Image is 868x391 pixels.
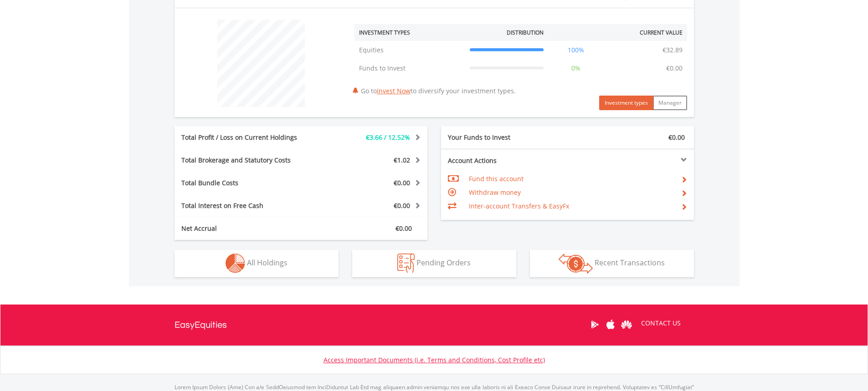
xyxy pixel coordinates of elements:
img: pending_instructions-wht.png [397,254,415,273]
div: Your Funds to Invest [441,133,568,142]
div: Account Actions [441,156,568,165]
a: Apple [603,310,619,339]
td: €0.00 [662,59,687,77]
div: Total Profit / Loss on Current Holdings [175,133,322,142]
a: EasyEquities [175,305,227,345]
th: Current Value [604,24,687,41]
span: €0.00 [394,178,410,187]
div: Net Accrual [175,224,322,233]
a: CONTACT US [635,310,687,336]
td: Equities [354,41,465,59]
td: 0% [548,59,604,77]
td: Withdraw money [469,186,673,199]
td: 100% [548,41,604,59]
a: Invest Now [377,86,411,95]
th: Investment Types [354,24,465,41]
span: €0.00 [394,201,410,210]
button: Pending Orders [352,250,516,277]
td: €32.89 [658,41,687,59]
button: Manager [653,96,687,110]
span: €0.00 [395,224,412,233]
td: Funds to Invest [354,59,465,77]
img: holdings-wht.png [226,254,245,273]
a: Google Play [587,310,603,339]
div: Total Bundle Costs [175,178,322,188]
td: Fund this account [469,172,673,186]
span: €3.66 / 12.52% [366,133,410,142]
button: Recent Transactions [530,250,694,277]
button: Investment types [599,96,653,110]
a: Access Important Documents (i.e. Terms and Conditions, Cost Profile etc) [324,355,545,364]
div: Distribution [507,29,544,36]
div: Total Interest on Free Cash [175,201,322,210]
img: transactions-zar-wht.png [559,254,593,274]
td: Inter-account Transfers & EasyFx [469,199,673,213]
span: All Holdings [247,258,288,268]
span: Recent Transactions [595,258,665,268]
a: Huawei [619,310,635,339]
div: Go to to diversify your investment types. [348,15,694,110]
div: Total Brokerage and Statutory Costs [175,156,322,165]
span: €1.02 [394,156,410,164]
span: Pending Orders [416,258,471,268]
span: €0.00 [668,133,685,142]
button: All Holdings [175,250,339,277]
